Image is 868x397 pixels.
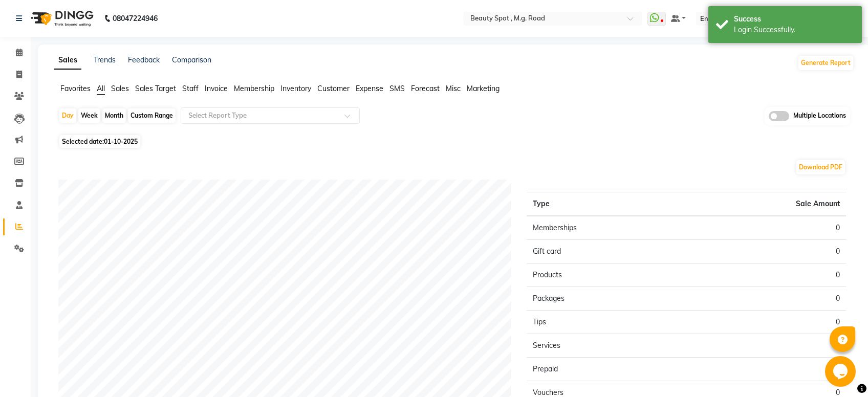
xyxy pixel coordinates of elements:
[527,357,686,381] td: Prepaid
[356,84,383,93] span: Expense
[686,334,846,357] td: 0
[686,192,846,216] th: Sale Amount
[686,216,846,240] td: 0
[793,111,846,121] span: Multiple Locations
[60,84,91,93] span: Favorites
[59,108,76,123] div: Day
[135,84,176,93] span: Sales Target
[104,138,138,145] span: 01-10-2025
[686,310,846,334] td: 0
[527,334,686,357] td: Services
[527,192,686,216] th: Type
[234,84,274,93] span: Membership
[111,84,129,93] span: Sales
[54,51,81,70] a: Sales
[527,216,686,240] td: Memberships
[825,356,858,387] iframe: chat widget
[527,263,686,286] td: Products
[527,239,686,263] td: Gift card
[113,4,158,33] b: 08047224946
[446,84,461,93] span: Misc
[97,84,105,93] span: All
[389,84,405,93] span: SMS
[78,108,100,123] div: Week
[59,135,140,148] span: Selected date:
[128,108,176,123] div: Custom Range
[467,84,500,93] span: Marketing
[796,160,845,174] button: Download PDF
[26,4,96,33] img: logo
[734,25,854,35] div: Login Successfully.
[686,239,846,263] td: 0
[102,108,126,123] div: Month
[172,55,211,64] a: Comparison
[686,263,846,286] td: 0
[527,310,686,334] td: Tips
[411,84,440,93] span: Forecast
[280,84,311,93] span: Inventory
[798,56,853,70] button: Generate Report
[686,357,846,381] td: 0
[686,286,846,310] td: 0
[527,286,686,310] td: Packages
[205,84,228,93] span: Invoice
[734,14,854,25] div: Success
[94,55,116,64] a: Trends
[128,55,160,64] a: Feedback
[182,84,199,93] span: Staff
[317,84,350,93] span: Customer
